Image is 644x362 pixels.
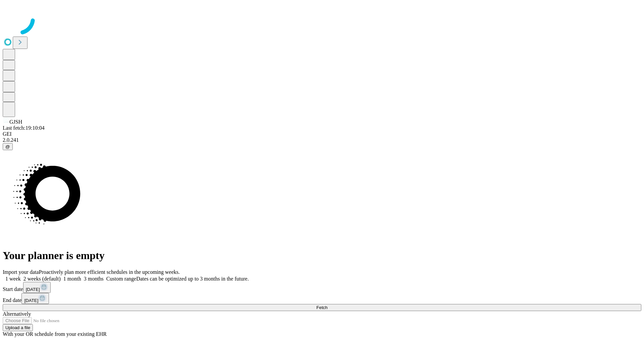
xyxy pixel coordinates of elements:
[63,276,81,282] span: 1 month
[136,276,249,282] span: Dates can be optimized up to 3 months in the future.
[3,311,31,317] span: Alternatively
[5,276,21,282] span: 1 week
[3,131,641,137] div: GEI
[39,269,180,275] span: Proactively plan more efficient schedules in the upcoming weeks.
[3,304,641,311] button: Fetch
[3,125,45,131] span: Last fetch: 19:10:04
[3,143,13,150] button: @
[23,282,51,293] button: [DATE]
[9,119,22,125] span: GJSH
[3,137,641,143] div: 2.0.241
[26,287,40,292] span: [DATE]
[316,305,327,310] span: Fetch
[3,293,641,304] div: End date
[23,276,61,282] span: 2 weeks (default)
[106,276,136,282] span: Custom range
[5,144,10,149] span: @
[3,331,107,337] span: With your OR schedule from your existing EHR
[84,276,104,282] span: 3 months
[21,293,49,304] button: [DATE]
[24,298,38,303] span: [DATE]
[3,282,641,293] div: Start date
[3,249,641,262] h1: Your planner is empty
[3,269,39,275] span: Import your data
[3,324,33,331] button: Upload a file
